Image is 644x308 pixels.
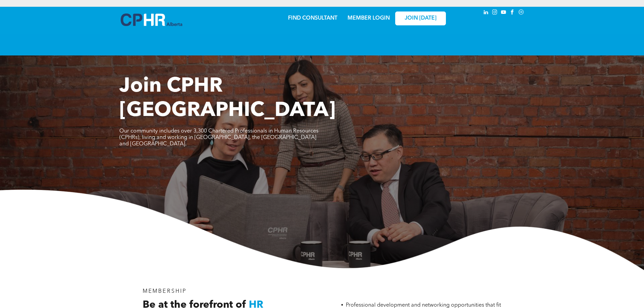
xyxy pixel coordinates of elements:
[509,8,516,18] a: facebook
[348,16,390,21] a: MEMBER LOGIN
[121,14,182,26] img: A blue and white logo for cp alberta
[405,15,436,22] span: JOIN [DATE]
[500,8,507,18] a: youtube
[119,76,336,121] span: Join CPHR [GEOGRAPHIC_DATA]
[482,8,490,18] a: linkedin
[395,11,446,25] a: JOIN [DATE]
[119,128,318,147] span: Our community includes over 3,300 Chartered Professionals in Human Resources (CPHRs), living and ...
[518,8,525,18] a: Social network
[288,16,337,21] a: FIND CONSULTANT
[491,8,499,18] a: instagram
[143,289,187,294] span: MEMBERSHIP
